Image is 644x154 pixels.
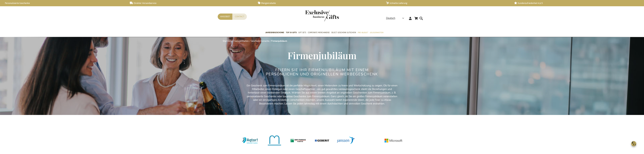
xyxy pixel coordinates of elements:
[298,31,306,34] span: Gift Sets
[271,40,287,43] strong: Firmenjubiläum
[386,2,509,5] a: Schnelle Lieferung
[298,29,306,37] a: Gift Sets
[218,14,232,20] a: Angebot
[358,31,368,34] span: Pro Budget
[305,10,339,21] img: Exclusive Business gifts logo
[265,29,284,37] a: Jahresendgeschenke
[286,29,297,37] a: TOP 50 Gifts
[386,16,395,20] span: Deutsch
[246,84,398,106] p: Ein Geschenk zum Firmenjubiläum ist die perfekte Möglichkeit, einen Meilenstein zu feiern und Wer...
[305,10,322,21] a: store logo
[288,49,356,62] span: Firmenjubiläum
[286,31,297,34] span: TOP 50 Gifts
[223,40,233,43] a: Startseite
[259,68,385,76] h2: FEIERN SIE IHR FIRMENJUBILÄUM MIT EINEM PERSÖNLICHEN UND ORIGINELLEN WERBEGESCHENK
[308,29,330,37] a: Corporate Merchandise
[251,40,269,43] a: Geschenkmomente
[331,31,356,34] span: Select Geschenk Gutschein
[2,2,124,5] a: Personalisierte Geschenke
[130,2,253,5] a: Direkter Versandservice
[232,14,247,20] a: Contact
[370,29,383,37] a: Gelegenheiten
[370,31,383,34] span: Gelegenheiten
[358,29,368,37] a: Pro Budget
[234,40,249,43] a: Gelegenheiten
[514,2,637,5] a: Kundenzufriedenheit 4,6/5
[258,2,381,5] a: Mengenrabatte
[331,29,356,37] a: Select Geschenk Gutschein
[308,31,330,34] span: Corporate Merchandise
[265,31,284,34] span: Jahresendgeschenke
